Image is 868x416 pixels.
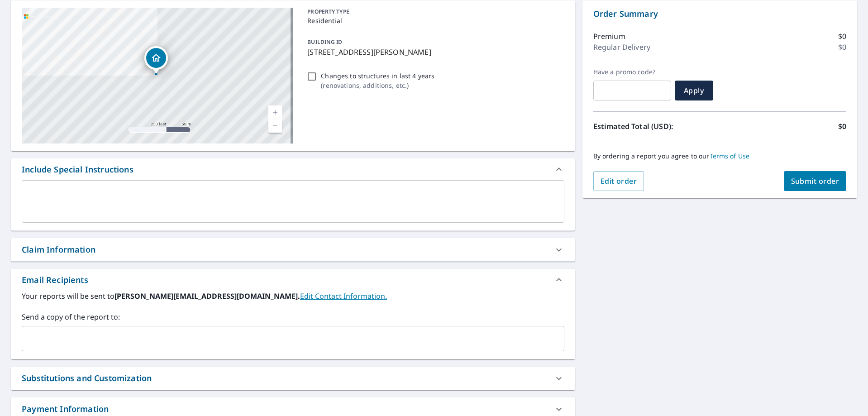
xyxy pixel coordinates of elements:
p: Premium [593,31,625,42]
span: Edit order [601,176,637,186]
p: $0 [838,31,846,42]
label: Have a promo code? [593,68,671,76]
button: Edit order [593,171,644,191]
p: [STREET_ADDRESS][PERSON_NAME] [307,47,560,57]
p: $0 [838,42,846,53]
button: Submit order [784,171,847,191]
a: Current Level 17, Zoom Out [268,119,282,133]
label: Your reports will be sent to [22,291,564,301]
p: Changes to structures in last 4 years [321,71,434,81]
b: [PERSON_NAME][EMAIL_ADDRESS][DOMAIN_NAME]. [114,291,300,301]
a: Terms of Use [710,152,750,160]
a: EditContactInfo [300,291,387,301]
div: Include Special Instructions [22,163,134,176]
p: Order Summary [593,8,846,20]
p: ( renovations, additions, etc. ) [321,81,434,90]
span: Apply [682,86,706,96]
div: Payment Information [22,403,109,415]
a: Current Level 17, Zoom In [268,105,282,119]
div: Substitutions and Customization [11,367,575,390]
p: $0 [838,121,846,132]
div: Claim Information [22,244,95,256]
div: Dropped pin, building 1, Residential property, 4249 Golden Wheat Dr Saint Charles, MO 63304 [144,46,168,74]
label: Send a copy of the report to: [22,311,564,322]
div: Include Special Instructions [11,158,575,180]
p: By ordering a report you agree to our [593,152,846,160]
button: Apply [675,81,713,100]
p: Regular Delivery [593,42,650,53]
p: PROPERTY TYPE [307,8,560,16]
div: Email Recipients [11,269,575,291]
span: Submit order [791,176,839,186]
p: Residential [307,16,560,25]
p: Estimated Total (USD): [593,121,720,132]
div: Claim Information [11,238,575,261]
div: Email Recipients [22,274,88,286]
div: Substitutions and Customization [22,372,152,384]
p: BUILDING ID [307,38,342,46]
